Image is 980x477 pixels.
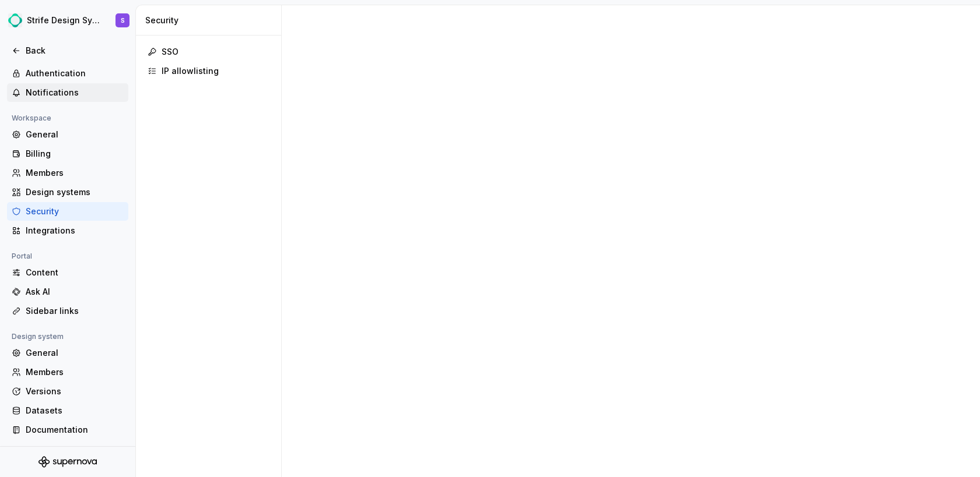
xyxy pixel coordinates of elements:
[26,45,124,56] div: Back
[26,87,124,98] div: Notifications
[26,68,124,79] div: Authentication
[26,167,124,179] div: Members
[121,16,125,25] div: S
[7,83,128,102] a: Notifications
[7,344,128,362] a: General
[26,424,124,436] div: Documentation
[26,206,124,217] div: Security
[7,41,128,60] a: Back
[7,263,128,282] a: Content
[7,401,128,420] a: Datasets
[143,62,274,80] a: IP allowlisting
[8,13,22,27] img: 21b91b01-957f-4e61-960f-db90ae25bf09.png
[7,421,128,439] a: Documentation
[7,164,128,182] a: Members
[26,267,124,278] div: Content
[38,456,97,468] svg: Supernova Logo
[7,249,37,263] div: Portal
[26,405,124,416] div: Datasets
[26,386,124,397] div: Versions
[26,225,124,236] div: Integrations
[7,144,128,163] a: Billing
[7,363,128,381] a: Members
[26,148,124,160] div: Billing
[7,221,128,240] a: Integrations
[7,183,128,202] a: Design systems
[145,15,276,26] div: Security
[2,8,133,33] button: Strife Design SystemS
[7,382,128,401] a: Versions
[26,305,124,317] div: Sidebar links
[7,330,68,344] div: Design system
[7,111,56,125] div: Workspace
[143,43,274,61] a: SSO
[7,125,128,144] a: General
[26,347,124,359] div: General
[7,202,128,221] a: Security
[26,186,124,198] div: Design systems
[26,286,124,298] div: Ask AI
[26,366,124,378] div: Members
[27,15,101,26] div: Strife Design System
[7,302,128,320] a: Sidebar links
[26,129,124,140] div: General
[162,65,269,77] div: IP allowlisting
[162,46,269,58] div: SSO
[7,64,128,83] a: Authentication
[7,282,128,301] a: Ask AI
